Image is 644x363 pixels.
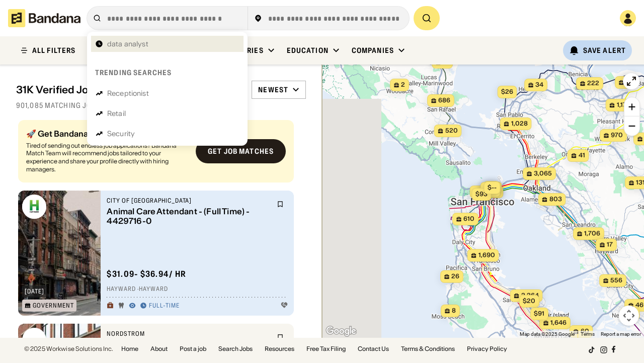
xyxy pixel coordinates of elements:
[584,229,600,238] span: 1,706
[619,306,639,326] button: Map camera controls
[581,327,589,336] span: 60
[451,272,459,281] span: 26
[478,251,495,260] span: 1,690
[16,116,306,338] div: grid
[452,307,456,315] span: 8
[358,346,389,352] a: Contact Us
[95,68,172,77] div: Trending searches
[107,197,271,205] div: City of [GEOGRAPHIC_DATA]
[32,47,75,54] div: ALL FILTERS
[521,291,539,300] span: 2,264
[22,328,46,352] img: Nordstrom logo
[445,127,458,135] span: 520
[601,331,641,337] a: Report a map error
[549,195,562,204] span: 803
[535,81,543,89] span: 34
[150,346,168,352] a: About
[352,46,394,55] div: Companies
[26,130,188,138] div: 🚀 Get Bandana Matched (100% Free)
[520,331,575,337] span: Map data ©2025 Google
[463,215,474,223] span: 610
[534,310,544,317] span: $91
[208,148,274,155] div: Get job matches
[581,331,595,337] a: Terms (opens in new tab)
[149,302,180,310] div: Full-time
[107,330,271,338] div: Nordstrom
[523,297,535,305] span: $20
[488,184,497,191] span: $--
[265,346,294,352] a: Resources
[16,101,306,110] div: 901,085 matching jobs on [DOMAIN_NAME]
[583,46,626,55] div: Save Alert
[501,88,513,95] span: $26
[25,288,44,294] div: [DATE]
[218,346,253,352] a: Search Jobs
[611,131,623,140] span: 970
[617,101,630,109] span: 1,173
[550,319,567,327] span: 1,646
[607,240,613,249] span: 17
[121,346,138,352] a: Home
[511,119,528,128] span: 1,028
[107,110,126,117] div: Retail
[107,207,271,226] div: Animal Care Attendant - (Full Time) - 4429716-0
[16,84,178,96] div: 31K Verified Jobs
[306,346,346,352] a: Free Tax Filing
[26,142,188,173] div: Tired of sending out endless job applications? Bandana Match Team will recommend jobs tailored to...
[467,346,507,352] a: Privacy Policy
[107,130,135,137] div: Security
[180,346,206,352] a: Post a job
[258,85,288,94] div: Newest
[33,302,74,309] div: Government
[587,79,599,88] span: 222
[438,96,450,105] span: 686
[325,325,358,338] img: Google
[610,276,622,285] span: 556
[401,81,405,89] span: 2
[22,195,46,219] img: City of Hayward logo
[325,325,358,338] a: Open this area in Google Maps (opens a new window)
[401,346,455,352] a: Terms & Conditions
[8,9,80,27] img: Bandana logotype
[107,40,148,47] div: data analyst
[107,90,149,97] div: Receptionist
[534,169,552,178] span: 3,065
[107,269,186,279] div: $ 31.09 - $36.94 / hr
[475,190,488,198] span: $93
[579,151,585,160] span: 41
[24,346,113,352] div: © 2025 Workwise Solutions Inc.
[107,285,288,293] div: Hayward · Hayward
[287,46,329,55] div: Education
